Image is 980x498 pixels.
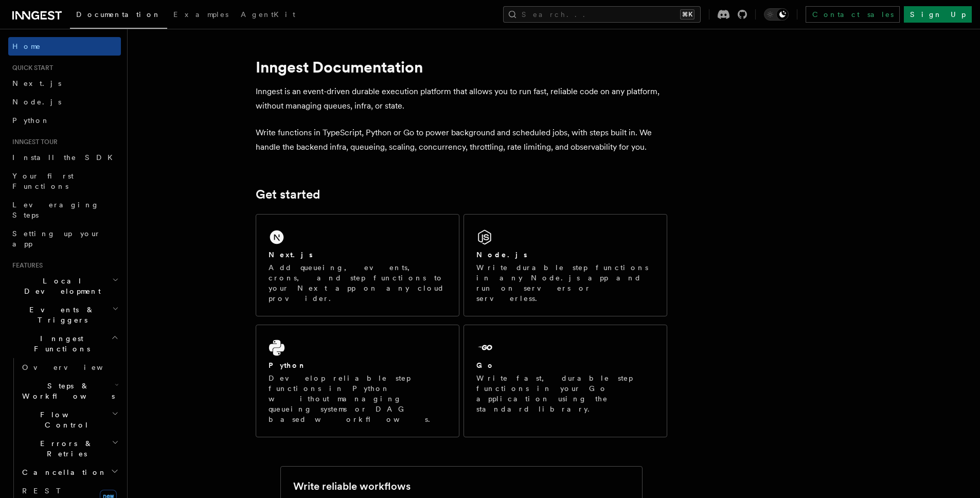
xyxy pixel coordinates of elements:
h2: Write reliable workflows [293,479,411,493]
p: Add queueing, events, crons, and step functions to your Next app on any cloud provider. [269,262,447,304]
span: Node.js [12,98,61,106]
a: Sign Up [904,6,972,23]
span: Flow Control [18,410,112,430]
a: Next.jsAdd queueing, events, crons, and step functions to your Next app on any cloud provider. [256,214,459,316]
a: Your first Functions [8,167,121,195]
p: Develop reliable step functions in Python without managing queueing systems or DAG based workflows. [269,373,447,424]
span: Leveraging Steps [12,201,99,219]
a: Next.js [8,74,121,93]
span: Home [12,41,41,51]
span: Next.js [12,79,61,87]
span: Documentation [76,10,161,19]
button: Inngest Functions [8,329,121,358]
a: Setting up your app [8,224,121,253]
span: Inngest tour [8,138,58,146]
span: Setting up your app [12,229,101,248]
kbd: ⌘K [680,9,694,20]
button: Cancellation [18,463,121,482]
button: Flow Control [18,405,121,434]
button: Errors & Retries [18,434,121,463]
p: Write fast, durable step functions in your Go application using the standard library. [476,373,654,414]
a: GoWrite fast, durable step functions in your Go application using the standard library. [464,325,667,437]
span: Your first Functions [12,172,74,190]
span: Python [12,116,50,124]
h2: Node.js [476,250,527,260]
span: Features [8,261,43,270]
span: Steps & Workflows [18,381,115,401]
a: Documentation [70,3,167,29]
p: Write functions in TypeScript, Python or Go to power background and scheduled jobs, with steps bu... [256,126,667,154]
span: Cancellation [18,467,107,477]
a: Examples [167,3,235,28]
h1: Inngest Documentation [256,58,667,76]
p: Inngest is an event-driven durable execution platform that allows you to run fast, reliable code ... [256,84,667,113]
a: PythonDevelop reliable step functions in Python without managing queueing systems or DAG based wo... [256,325,459,437]
a: Overview [18,358,121,377]
a: Node.jsWrite durable step functions in any Node.js app and run on servers or serverless. [464,214,667,316]
span: Local Development [8,276,112,296]
a: Home [8,37,121,56]
button: Events & Triggers [8,300,121,329]
a: AgentKit [235,3,301,28]
button: Local Development [8,272,121,300]
a: Python [8,111,121,130]
button: Toggle dark mode [764,8,789,21]
span: Errors & Retries [18,438,112,459]
span: Examples [173,10,228,19]
a: Node.js [8,93,121,111]
a: Install the SDK [8,148,121,167]
a: Contact sales [806,6,900,23]
h2: Go [476,360,495,370]
a: Leveraging Steps [8,195,121,224]
span: Events & Triggers [8,305,112,325]
span: Inngest Functions [8,333,111,354]
h2: Next.js [269,250,313,260]
span: AgentKit [241,10,295,19]
button: Steps & Workflows [18,377,121,405]
button: Search...⌘K [503,6,701,23]
span: Install the SDK [12,153,119,162]
p: Write durable step functions in any Node.js app and run on servers or serverless. [476,262,654,304]
a: Get started [256,187,320,202]
h2: Python [269,360,307,370]
span: Quick start [8,64,53,72]
span: Overview [22,363,128,371]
